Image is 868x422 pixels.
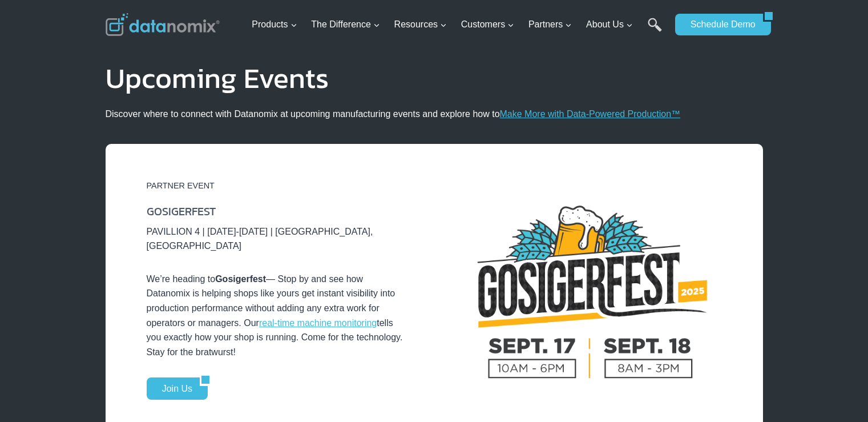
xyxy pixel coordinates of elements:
a: Schedule Demo [675,14,763,35]
p: Discover where to connect with Datanomix at upcoming manufacturing events and explore how to [106,107,763,122]
p: We’re heading to — Stop by and see how Datanomix is helping shops like yours get instant visibili... [147,272,407,360]
a: Join Us [147,377,200,399]
strong: Gosigerfest [215,274,266,284]
a: Make More with Data-Powered Production™ [500,109,681,119]
p: PAVILLION 4 | [DATE]-[DATE] | [GEOGRAPHIC_DATA], [GEOGRAPHIC_DATA] [147,224,407,254]
span: The Difference [311,17,380,32]
a: real-time machine monitoring [259,318,377,328]
h1: Upcoming Events [106,64,763,93]
span: Partners [528,17,572,32]
nav: Primary Navigation [247,6,669,43]
span: Customers [461,17,514,32]
h6: GOSIGERFEST [147,204,407,219]
span: Products [252,17,297,32]
a: Search [648,18,662,43]
span: About Us [586,17,633,32]
span: Resources [394,17,447,32]
img: Datanomix [106,13,220,36]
